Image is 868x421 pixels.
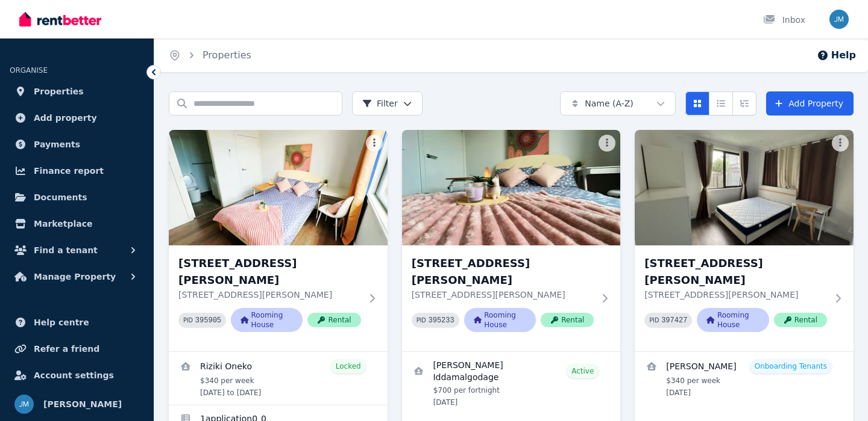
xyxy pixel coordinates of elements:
span: Finance report [34,164,104,178]
span: Manage Property [34,269,116,284]
span: Help centre [34,315,89,330]
a: View details for Mandira Iddamalgodage [402,352,621,414]
a: View details for Luca Lattanzi [635,352,854,405]
p: [STREET_ADDRESS][PERSON_NAME] [644,289,827,301]
span: Properties [34,84,84,99]
code: 397427 [661,316,687,325]
button: Compact list view [709,91,733,115]
img: Room 2, Unit 2/55 Clayton Rd [169,130,388,245]
button: Manage Property [10,265,144,289]
span: Rooming House [464,308,536,332]
a: Documents [10,185,144,209]
span: ORGANISE [10,66,48,75]
h3: [STREET_ADDRESS][PERSON_NAME] [412,255,594,289]
img: Room 4, Unit 1/55 Clayton Rd [635,130,854,245]
button: Card view [685,91,709,115]
a: Add property [10,106,144,130]
a: Finance report [10,159,144,183]
span: Marketplace [34,217,92,231]
code: 395233 [429,316,454,325]
button: More options [366,135,383,152]
a: View details for Riziki Oneko [169,352,388,405]
button: Name (A-Z) [560,91,676,115]
span: Add property [34,111,97,125]
a: Marketplace [10,212,144,236]
a: Help centre [10,310,144,334]
span: Payments [34,137,80,152]
small: PID [183,317,193,324]
button: Filter [352,91,423,115]
img: RentBetter [19,10,101,28]
img: Jason Ma [829,10,849,29]
img: Room 3, Unit 2/55 Clayton Rd [402,130,621,245]
nav: Breadcrumb [154,38,266,72]
span: Rental [307,313,360,327]
span: Rental [541,313,594,327]
button: More options [832,135,849,152]
small: PID [649,317,659,324]
button: Expanded list view [732,91,756,115]
span: Rental [774,313,827,327]
span: Documents [34,190,87,204]
button: Find a tenant [10,238,144,262]
h3: [STREET_ADDRESS][PERSON_NAME] [644,255,827,289]
div: Inbox [763,14,805,26]
a: Room 3, Unit 2/55 Clayton Rd[STREET_ADDRESS][PERSON_NAME][STREET_ADDRESS][PERSON_NAME]PID 395233R... [402,130,621,351]
iframe: Intercom live chat [827,380,856,409]
a: Payments [10,132,144,156]
a: Account settings [10,363,144,387]
span: Rooming House [697,308,769,332]
img: Jason Ma [14,395,34,414]
small: PID [417,317,426,324]
button: More options [599,135,615,152]
a: Room 2, Unit 2/55 Clayton Rd[STREET_ADDRESS][PERSON_NAME][STREET_ADDRESS][PERSON_NAME]PID 395905R... [169,130,388,351]
h3: [STREET_ADDRESS][PERSON_NAME] [178,255,361,289]
p: [STREET_ADDRESS][PERSON_NAME] [178,289,361,301]
a: Refer a friend [10,337,144,361]
a: Properties [10,79,144,103]
div: View options [685,91,756,115]
a: Properties [203,49,251,61]
p: [STREET_ADDRESS][PERSON_NAME] [412,289,594,301]
span: [PERSON_NAME] [43,397,122,411]
span: Filter [362,97,398,109]
a: Room 4, Unit 1/55 Clayton Rd[STREET_ADDRESS][PERSON_NAME][STREET_ADDRESS][PERSON_NAME]PID 397427R... [635,130,854,351]
button: Help [817,48,856,63]
span: Refer a friend [34,342,99,356]
span: Account settings [34,368,114,383]
span: Rooming House [231,308,303,332]
code: 395905 [195,316,221,325]
a: Add Property [766,91,854,115]
span: Find a tenant [34,243,98,257]
span: Name (A-Z) [585,97,634,109]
